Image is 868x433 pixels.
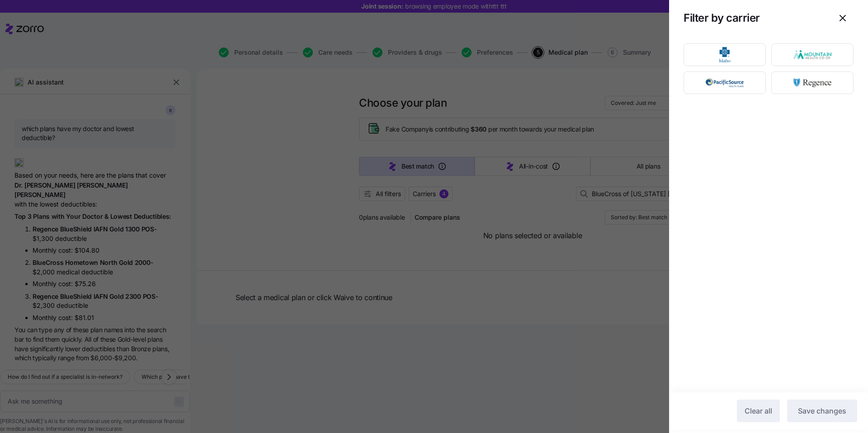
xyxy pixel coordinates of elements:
[798,405,846,416] span: Save changes
[692,74,758,92] img: PacificSource Health Plans
[779,74,846,92] img: Regence BlueShield of Idaho
[745,405,772,416] span: Clear all
[779,46,846,64] img: Mountain Health CO-OP
[684,11,825,25] h1: Filter by carrier
[787,400,857,422] button: Save changes
[737,400,780,422] button: Clear all
[692,46,758,64] img: BlueCross of Idaho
